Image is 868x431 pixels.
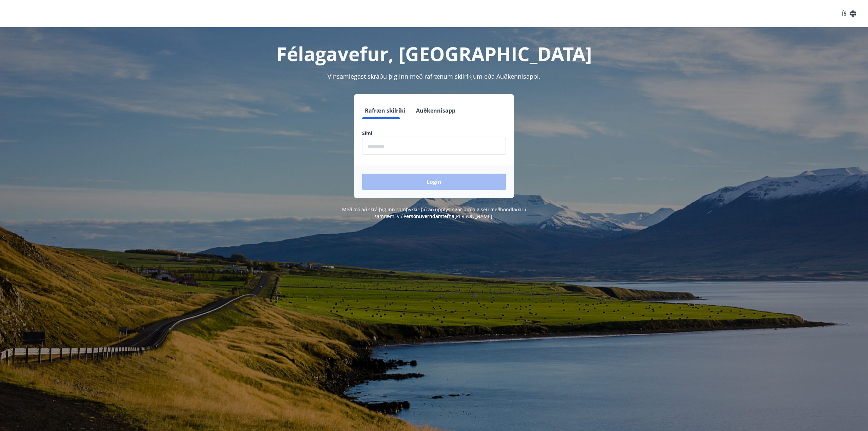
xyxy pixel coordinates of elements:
h1: Félagavefur, [GEOGRAPHIC_DATA] [198,41,670,66]
span: Vinsamlegast skráðu þig inn með rafrænum skilríkjum eða Auðkennisappi. [328,72,540,80]
button: Rafræn skilríki [362,102,408,119]
button: ÍS [838,7,860,20]
a: Persónuverndarstefna [403,213,454,219]
label: Sími [362,130,506,137]
button: Auðkennisapp [413,102,458,119]
span: Með því að skrá þig inn samþykkir þú að upplýsingar um þig séu meðhöndlaðar í samræmi við [PERSON... [342,206,526,219]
